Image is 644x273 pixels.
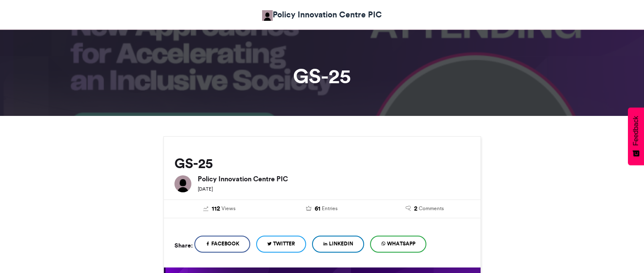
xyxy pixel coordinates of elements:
a: WhatsApp [370,236,426,253]
span: Facebook [211,240,239,248]
span: LinkedIn [329,240,353,248]
span: WhatsApp [387,240,415,248]
small: [DATE] [198,186,213,192]
span: Views [221,205,235,212]
span: Feedback [632,116,640,146]
span: Entries [322,205,337,212]
span: 61 [315,204,321,214]
h1: GS-25 [87,66,557,86]
a: 2 Comments [380,204,470,214]
a: LinkedIn [312,236,364,253]
a: Twitter [256,236,306,253]
span: Twitter [273,240,295,248]
span: 112 [212,204,220,214]
a: Facebook [194,236,250,253]
h2: GS-25 [174,156,470,171]
a: Policy Innovation Centre PIC [262,8,382,21]
img: Policy Innovation Centre PIC [174,175,191,192]
img: Policy Innovation Centre PIC [262,10,273,21]
button: Feedback - Show survey [628,107,644,165]
a: 61 Entries [277,204,367,214]
span: Comments [419,205,444,212]
a: 112 Views [174,204,265,214]
h6: Policy Innovation Centre PIC [198,175,470,182]
span: 2 [414,204,417,214]
h5: Share: [174,240,193,251]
